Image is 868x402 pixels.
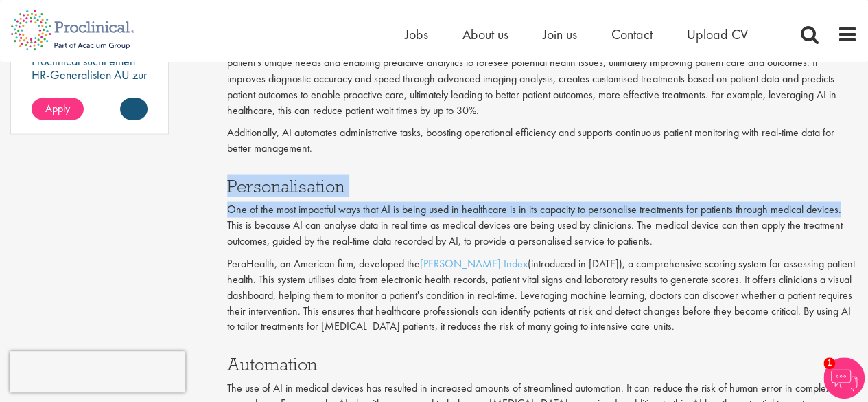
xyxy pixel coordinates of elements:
h3: Automation [227,355,858,372]
p: One of the most impactful ways that AI is being used in healthcare is in its capacity to personal... [227,201,858,249]
p: PeraHealth, an American firm, developed the (introduced in [DATE]), a comprehensive scoring syste... [227,256,858,334]
a: About us [462,25,508,43]
img: logo_orange.svg [22,22,33,33]
a: Join us [543,25,577,43]
p: Additionally, AI automates administrative tasks, boosting operational efficiency and supports con... [227,124,858,156]
a: Jobs [405,25,428,43]
img: tab_keywords_by_traffic_grey.svg [137,80,148,91]
a: Upload CV [687,25,748,43]
span: Apply [45,100,70,115]
img: website_grey.svg [22,36,33,47]
div: Domain Overview [52,81,123,90]
span: 1 [823,357,835,369]
h3: Personalisation [227,177,858,194]
a: Contact [611,25,653,43]
div: Domain: [DOMAIN_NAME] [36,36,151,47]
div: Keywords by Traffic [152,81,231,90]
a: Apply [32,98,84,120]
iframe: reCAPTCHA [10,351,185,392]
img: tab_domain_overview_orange.svg [37,80,48,91]
div: v 4.0.24 [38,22,67,33]
a: [PERSON_NAME] Index [420,256,528,270]
p: AI is revolutionising medical devices by enhancing diagnostics for earlier and more accurate dise... [227,39,858,118]
img: Chatbot [823,357,865,399]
